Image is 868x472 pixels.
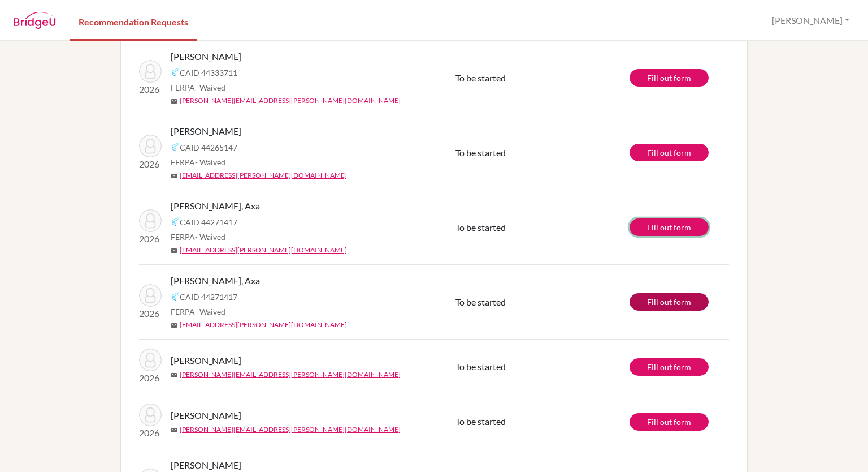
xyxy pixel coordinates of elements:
[455,416,506,427] span: To be started
[171,292,180,301] img: Common App logo
[139,60,162,83] img: Cáceres, Ana
[139,284,162,307] img: Matute, Axa
[171,68,180,77] img: Common App logo
[139,404,162,426] img: Alvarado, Katina
[171,143,180,152] img: Common App logo
[171,247,177,254] span: mail
[139,232,162,246] p: 2026
[180,320,347,330] a: [EMAIL_ADDRESS][PERSON_NAME][DOMAIN_NAME]
[455,147,506,158] span: To be started
[767,10,854,31] button: [PERSON_NAME]
[630,69,709,87] a: Fill out form
[171,81,225,93] span: FERPA
[180,216,237,228] span: CAID 44271417
[171,125,241,138] span: [PERSON_NAME]
[180,67,237,79] span: CAID 44333711
[180,170,347,181] a: [EMAIL_ADDRESS][PERSON_NAME][DOMAIN_NAME]
[139,349,162,371] img: FUNEZ, CECILIA
[180,141,237,153] span: CAID 44265147
[455,361,506,372] span: To be started
[171,306,225,317] span: FERPA
[630,413,709,431] a: Fill out form
[180,370,401,380] a: [PERSON_NAME][EMAIL_ADDRESS][PERSON_NAME][DOMAIN_NAME]
[171,354,241,367] span: [PERSON_NAME]
[180,245,347,255] a: [EMAIL_ADDRESS][PERSON_NAME][DOMAIN_NAME]
[171,156,225,168] span: FERPA
[139,83,162,96] p: 2026
[171,173,177,179] span: mail
[70,2,197,41] a: Recommendation Requests
[195,307,225,316] span: - Waived
[630,358,709,376] a: Fill out form
[139,157,162,171] p: 2026
[139,307,162,320] p: 2026
[139,209,162,232] img: Matute, Axa
[14,12,56,29] img: BridgeU logo
[171,217,180,226] img: Common App logo
[171,199,260,213] span: [PERSON_NAME], Axa
[171,98,177,105] span: mail
[171,231,225,243] span: FERPA
[455,297,506,307] span: To be started
[630,293,709,311] a: Fill out form
[171,50,241,63] span: [PERSON_NAME]
[171,274,260,288] span: [PERSON_NAME], Axa
[630,144,709,161] a: Fill out form
[455,72,506,83] span: To be started
[171,322,177,329] span: mail
[630,218,709,236] a: Fill out form
[139,426,162,440] p: 2026
[139,135,162,157] img: Padilla, María
[139,371,162,385] p: 2026
[195,83,225,92] span: - Waived
[171,372,177,379] span: mail
[171,427,177,434] span: mail
[171,458,241,472] span: [PERSON_NAME]
[195,157,225,167] span: - Waived
[180,291,237,303] span: CAID 44271417
[180,96,401,106] a: [PERSON_NAME][EMAIL_ADDRESS][PERSON_NAME][DOMAIN_NAME]
[180,424,401,435] a: [PERSON_NAME][EMAIL_ADDRESS][PERSON_NAME][DOMAIN_NAME]
[171,409,241,422] span: [PERSON_NAME]
[195,232,225,242] span: - Waived
[455,222,506,233] span: To be started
